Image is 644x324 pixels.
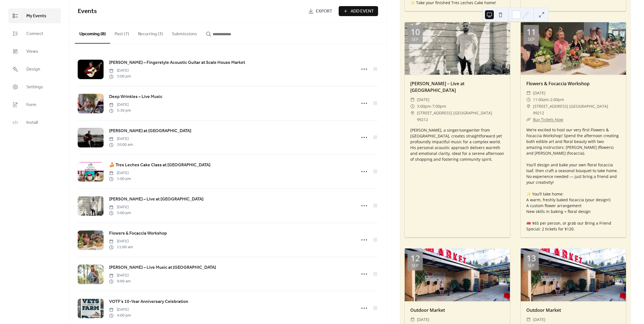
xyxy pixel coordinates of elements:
a: [PERSON_NAME] – Fingerstyle Acoustic Guitar at Scale House Market [109,59,245,66]
span: 3:00 pm [109,210,131,216]
span: [DATE] [109,238,133,244]
a: Flowers & Focaccia Workshop [526,81,590,87]
span: [DATE] [533,90,545,96]
button: Add Event [339,6,378,16]
a: 🍰 Tres Leches Cake Class at [GEOGRAPHIC_DATA] [109,162,210,169]
span: [DATE] [533,316,545,323]
div: Sep [412,263,419,268]
div: ​ [526,316,531,323]
span: Form [26,102,36,108]
span: [DATE] [417,316,429,323]
span: 10:00 am [109,142,133,148]
span: 7:00pm [432,103,446,110]
div: Outdoor Market [405,307,510,313]
span: Connect [26,31,43,37]
span: [PERSON_NAME] – Live Music at [GEOGRAPHIC_DATA] [109,264,216,271]
span: Design [26,66,40,73]
div: [PERSON_NAME] – Live at [GEOGRAPHIC_DATA] [405,80,510,94]
span: 11:00 am [109,244,133,250]
div: ​ [410,96,415,103]
span: 2:00pm [550,96,564,103]
div: ​ [526,90,531,96]
span: [PERSON_NAME] – Live at [GEOGRAPHIC_DATA] [109,196,203,203]
span: 3:00 pm [109,74,131,79]
span: Install [26,119,38,126]
span: Export [316,8,332,15]
div: 13 [527,254,536,262]
span: 9:00 am [109,278,131,284]
span: [STREET_ADDRESS] [GEOGRAPHIC_DATA] 99212 [533,103,620,116]
span: [DATE] [109,204,131,210]
a: Install [8,115,61,130]
a: Form [8,97,61,112]
div: ​ [410,316,415,323]
div: ​ [526,96,531,103]
a: My Events [8,8,61,23]
button: Upcoming (8) [75,22,110,44]
span: [DATE] [109,273,131,278]
span: [DATE] [109,136,133,142]
a: Flowers & Focaccia Workshop [109,230,167,237]
button: Past (7) [110,22,134,43]
a: Connect [8,26,61,41]
div: 10 [411,28,420,36]
div: [PERSON_NAME], a singer/songwriter from [GEOGRAPHIC_DATA], creates straightforward yet profoundly... [405,127,510,162]
a: Deep Wrinkles – Live Music [109,93,162,101]
button: Recurring (3) [134,22,167,43]
div: ​ [526,116,531,123]
span: [DATE] [109,307,131,313]
span: [DATE] [109,170,131,176]
span: My Events [26,13,46,19]
div: Outdoor Market [521,307,626,313]
span: 4:00 pm [109,313,131,318]
span: 1:00 pm [109,176,131,182]
a: Views [8,44,61,59]
span: Views [26,48,38,55]
button: Submissions [167,22,202,43]
span: [STREET_ADDRESS] [GEOGRAPHIC_DATA] 99212 [417,110,504,123]
div: Sep [412,37,419,41]
span: [DATE] [109,102,131,108]
div: ​ [410,110,415,116]
a: [PERSON_NAME] at [GEOGRAPHIC_DATA] [109,127,191,135]
span: - [549,96,550,103]
div: Sep [528,263,535,268]
a: [PERSON_NAME] – Live Music at [GEOGRAPHIC_DATA] [109,264,216,271]
span: [DATE] [109,68,131,74]
div: We’re excited to host our very first Flowers & Focaccia Workshop! Spend the afternoon creating bo... [521,127,626,232]
span: Deep Wrinkles – Live Music [109,94,162,100]
span: [PERSON_NAME] – Fingerstyle Acoustic Guitar at Scale House Market [109,59,245,66]
a: [PERSON_NAME] – Live at [GEOGRAPHIC_DATA] [109,196,203,203]
a: Settings [8,79,61,94]
span: 🍰 Tres Leches Cake Class at [GEOGRAPHIC_DATA] [109,162,210,169]
div: ​ [410,103,415,110]
span: 3:00pm [417,103,431,110]
span: 5:30 pm [109,108,131,114]
span: VOTF’s 10-Year Anniversary Celebration [109,298,188,305]
div: 12 [411,254,420,262]
a: Buy Tickets Now [533,117,563,122]
span: Events [78,5,97,17]
span: - [431,103,432,110]
div: ​ [526,103,531,110]
span: 11:00am [533,96,549,103]
div: 11 [527,28,536,36]
a: VOTF’s 10-Year Anniversary Celebration [109,298,188,305]
span: Settings [26,84,43,91]
span: Add Event [351,8,374,15]
span: [DATE] [417,96,429,103]
a: Export [304,6,336,16]
a: Design [8,62,61,77]
div: Sep [528,37,535,41]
